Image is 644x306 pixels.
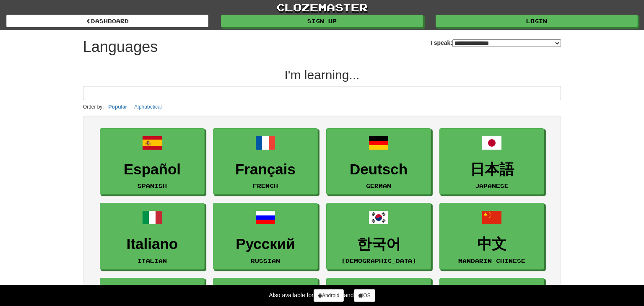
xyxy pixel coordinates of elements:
[341,258,416,264] small: [DEMOGRAPHIC_DATA]
[138,183,167,189] small: Spanish
[436,15,638,27] a: Login
[100,128,205,195] a: EspañolSpanish
[354,289,375,302] a: iOS
[251,258,280,264] small: Russian
[83,104,104,110] small: Order by:
[213,203,318,270] a: РусскийRussian
[104,161,200,178] h3: Español
[83,39,158,55] h1: Languages
[452,39,561,47] select: I speak:
[213,128,318,195] a: FrançaisFrench
[138,258,167,264] small: Italian
[444,236,540,252] h3: 中文
[331,236,426,252] h3: 한국어
[331,161,426,178] h3: Deutsch
[104,236,200,252] h3: Italiano
[100,203,205,270] a: ItalianoItalian
[439,128,544,195] a: 日本語Japanese
[218,236,313,252] h3: Русский
[439,203,544,270] a: 中文Mandarin Chinese
[221,15,423,27] a: Sign up
[253,183,278,189] small: French
[326,128,431,195] a: DeutschGerman
[106,102,130,112] button: Popular
[132,102,164,112] button: Alphabetical
[431,39,561,47] label: I speak:
[218,161,313,178] h3: Français
[83,68,561,82] h2: I'm learning...
[326,203,431,270] a: 한국어[DEMOGRAPHIC_DATA]
[458,258,525,264] small: Mandarin Chinese
[366,183,391,189] small: German
[475,183,509,189] small: Japanese
[444,161,540,178] h3: 日本語
[314,289,344,302] a: Android
[6,15,208,27] a: dashboard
